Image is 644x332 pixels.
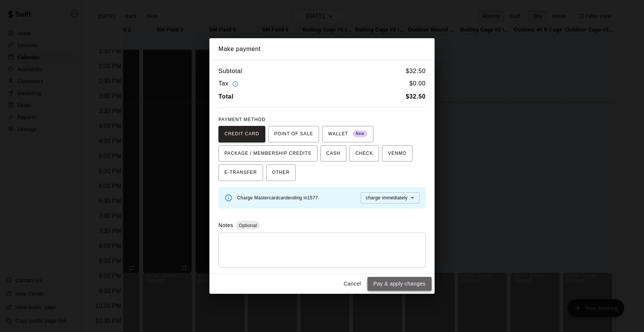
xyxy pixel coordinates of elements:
[268,126,319,142] button: POINT OF SALE
[367,277,432,291] button: Pay & apply changes
[218,93,233,100] b: Total
[366,195,408,200] span: charge immediately
[406,66,426,76] h6: $ 32.50
[355,148,373,160] span: CHECK
[349,145,379,162] button: CHECK
[236,223,260,228] span: Optional
[406,93,426,100] b: $ 32.50
[353,129,367,139] span: New
[272,167,290,179] span: OTHER
[218,145,317,162] button: PACKAGE / MEMBERSHIP CREDITS
[224,167,257,179] span: E-TRANSFER
[218,66,242,76] h6: Subtotal
[328,128,367,140] span: WALLET
[218,126,265,142] button: CREDIT CARD
[327,148,340,160] span: CASH
[322,126,373,142] button: WALLET New
[274,128,313,140] span: POINT OF SALE
[218,222,233,228] label: Notes
[224,128,259,140] span: CREDIT CARD
[409,79,426,89] h6: $ 0.00
[266,165,296,181] button: OTHER
[224,148,311,160] span: PACKAGE / MEMBERSHIP CREDITS
[218,117,265,122] span: PAYMENT METHOD
[237,195,318,200] span: Charge Mastercard card ending in 1577
[218,165,263,181] button: E-TRANSFER
[209,38,435,60] h2: Make payment
[382,145,412,162] button: VENMO
[340,277,364,291] button: Cancel
[218,79,240,89] h6: Tax
[388,148,406,160] span: VENMO
[320,145,346,162] button: CASH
